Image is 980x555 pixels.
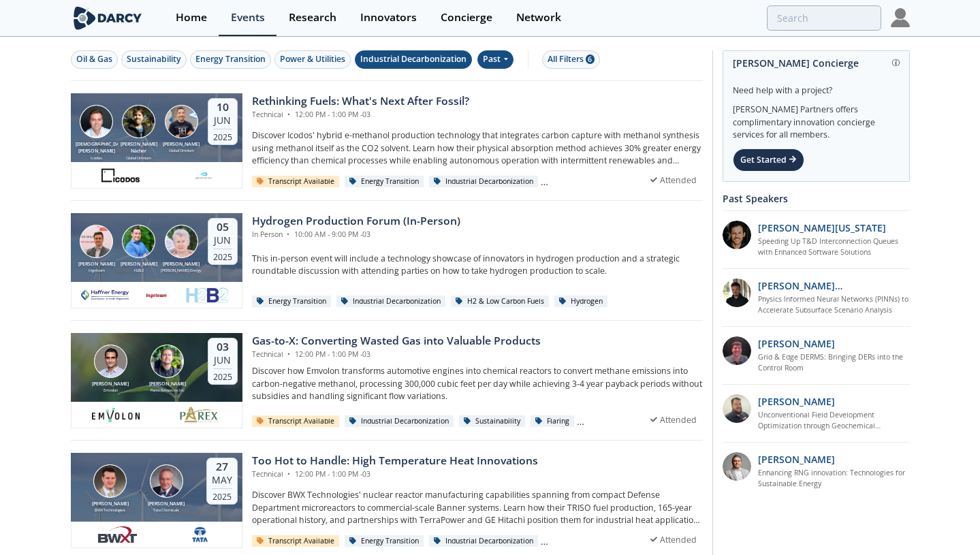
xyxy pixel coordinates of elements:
iframe: chat widget [923,501,966,541]
img: Emmanuel Kasseris [94,345,127,378]
div: Industrial Decarbonization [360,53,467,65]
div: Parex Resources Inc [146,387,188,393]
a: Emmanuel Kasseris [PERSON_NAME] Emvolon Jacobo Ortiz Avila [PERSON_NAME] Parex Resources Inc 03 J... [71,333,703,428]
div: Technical 12:00 PM - 1:00 PM -03 [252,110,469,121]
img: 87ca1092-bcd8-4a99-9c3a-4ff482c1e025 [144,287,168,303]
div: Global Omnium [160,148,202,153]
img: 1643745785856-bwxt%20logo.jfif [97,526,138,543]
div: Gas-to-X: Converting Wasted Gas into Valuable Products [252,333,541,349]
div: 2025 [213,249,232,262]
div: 2025 [213,129,232,142]
img: Rubén Hervás Martínez [165,105,198,138]
div: Global Omnium [118,155,160,161]
div: [PERSON_NAME] [76,261,118,268]
div: 2025 [212,488,232,502]
div: 05 [213,221,232,234]
img: 20112e9a-1f67-404a-878c-a26f1c79f5da [723,279,751,307]
img: 3cee28eb-1548-43c7-b74f-3db04cb5f39b [195,167,212,183]
div: Icodos [76,155,118,161]
div: Power & Utilities [280,53,345,65]
div: Jun [213,114,232,127]
div: 27 [212,460,232,474]
div: Industrial Decarbonization [336,296,446,308]
button: Energy Transition [190,50,271,69]
div: Flaring [531,415,575,428]
div: Technical 12:00 PM - 1:00 PM -03 [252,469,538,480]
div: Oil & Gas [76,53,112,65]
div: Too Hot to Handle: High Temperature Heat Innovations [252,453,538,469]
img: 2k2ez1SvSiOh3gKHmcgF [723,394,751,423]
img: a36b7312-a68c-433c-af4c-423f51b7b01c [81,287,129,303]
div: Hydrogen [554,296,608,308]
img: Erik Nygaard [93,464,127,498]
div: Energy Transition [345,176,424,188]
div: May [212,474,232,486]
div: Industrial Decarbonization [345,415,454,428]
div: 03 [213,340,232,354]
div: [PERSON_NAME] [146,381,188,388]
p: [PERSON_NAME] [PERSON_NAME] [758,279,910,293]
div: Network [516,12,561,23]
div: BWX Technologies [89,507,131,513]
div: Attended [644,411,703,428]
p: [PERSON_NAME] [758,452,835,466]
img: accc9a8e-a9c1-4d58-ae37-132228efcf55 [723,336,751,365]
div: Need help with a project? [733,75,900,97]
span: • [285,229,292,239]
img: 63629522-c047-4eeb-9b06-6d35eadfb64d [101,167,141,183]
a: Grid & Edge DERMS: Bringing DERs into the Control Room [758,352,910,374]
div: Transcript Available [252,535,340,548]
p: This in-person event will include a technology showcase of innovators in hydrogen production and ... [252,253,703,278]
div: Transcript Available [252,415,340,428]
div: Sustainability [459,415,526,428]
img: 1642110306268-download%20%281%29.png [176,407,221,423]
div: [PERSON_NAME] [118,261,160,268]
div: [PERSON_NAME] [145,501,187,508]
div: Attended [644,531,703,548]
div: Energy Transition [345,535,424,548]
div: Emvolon [89,387,131,393]
div: 10 [213,101,232,114]
input: Advanced Search [767,5,881,31]
a: Francisco Javier Sánchez Primo [PERSON_NAME] Ingeteam Pedro Pajares [PERSON_NAME] H2B2 Nathalie I... [71,213,703,308]
span: • [285,349,293,359]
div: [PERSON_NAME] [160,261,202,268]
button: Oil & Gas [71,50,118,69]
p: Discover Icodos' hybrid e-methanol production technology that integrates carbon capture with meth... [252,129,703,167]
div: Hydrogen Production Forum (In-Person) [252,213,460,229]
img: 4058cc60-73fe-4de0-9c07-37b507d53c31 [185,526,215,543]
img: Jon Conrad [150,464,183,498]
a: Christian Wünsch [DEMOGRAPHIC_DATA][PERSON_NAME] Icodos Feliu Sempere Nàcher [PERSON_NAME] Nàcher... [71,93,703,189]
div: Concierge [441,12,492,23]
div: Technical 12:00 PM - 1:00 PM -03 [252,349,541,360]
div: H2 & Low Carbon Fuels [451,296,550,308]
a: Unconventional Field Development Optimization through Geochemical Fingerprinting Technology [758,410,910,432]
div: [PERSON_NAME] Energy [160,268,202,273]
div: Tata Chemicals [145,507,187,513]
div: H2B2 [118,268,160,273]
div: 2025 [213,368,232,382]
div: Get Started [733,148,804,172]
div: [PERSON_NAME] [89,381,131,388]
p: [PERSON_NAME][US_STATE] [758,221,886,235]
img: information.svg [892,59,900,67]
p: [PERSON_NAME] [758,394,835,409]
button: Industrial Decarbonization [355,50,472,69]
a: Erik Nygaard [PERSON_NAME] BWX Technologies Jon Conrad [PERSON_NAME] Tata Chemicals 27 May 2025 T... [71,453,703,548]
div: Jun [213,234,232,247]
p: Discover how Emvolon transforms automotive engines into chemical reactors to convert methane emis... [252,365,703,402]
div: [DEMOGRAPHIC_DATA][PERSON_NAME] [76,141,118,155]
div: Innovators [360,12,417,23]
a: Speeding Up T&D Interconnection Queues with Enhanced Software Solutions [758,236,910,258]
button: Power & Utilities [274,50,351,69]
p: [PERSON_NAME] [758,336,835,351]
div: Attended [644,172,703,189]
img: 1fdb2308-3d70-46db-bc64-f6eabefcce4d [723,452,751,481]
img: logo-wide.svg [71,6,145,30]
button: Sustainability [121,50,187,69]
div: Jun [213,354,232,366]
div: Rethinking Fuels: What's Next After Fossil? [252,93,469,110]
span: 6 [586,54,595,64]
img: 1b183925-147f-4a47-82c9-16eeeed5003c [723,221,751,249]
p: Discover BWX Technologies' nuclear reactor manufacturing capabilities spanning from compact Defen... [252,489,703,526]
